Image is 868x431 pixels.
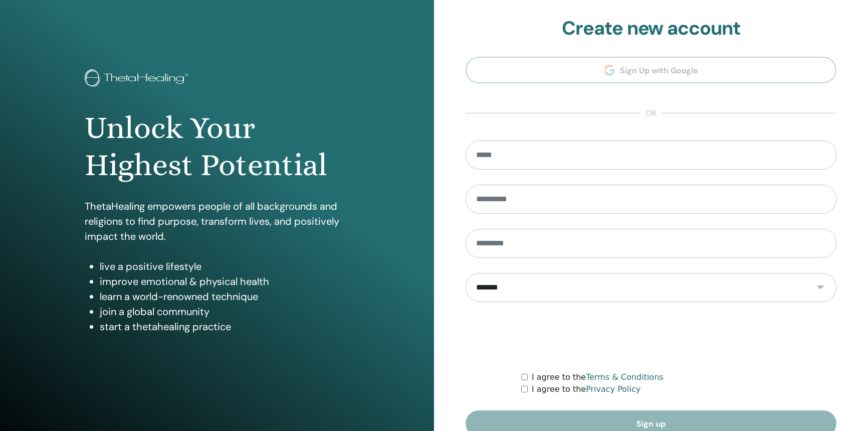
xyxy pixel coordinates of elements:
[466,17,836,40] h2: Create new account
[85,199,349,244] p: ThetaHealing empowers people of all backgrounds and religions to find purpose, transform lives, a...
[586,372,663,382] a: Terms & Conditions
[532,383,640,395] label: I agree to the
[100,289,349,304] li: learn a world-renowned technique
[85,109,349,184] h1: Unlock Your Highest Potential
[100,304,349,319] li: join a global community
[100,274,349,289] li: improve emotional & physical health
[640,107,662,119] span: or
[532,371,664,383] label: I agree to the
[100,259,349,274] li: live a positive lifestyle
[100,319,349,334] li: start a thetahealing practice
[586,384,640,394] a: Privacy Policy
[575,317,727,356] iframe: reCAPTCHA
